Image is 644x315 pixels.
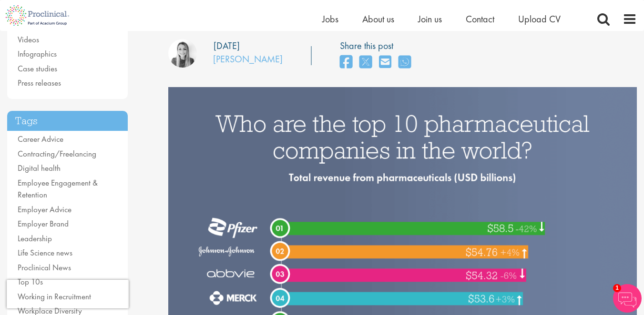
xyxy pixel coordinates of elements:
[18,177,98,200] a: Employee Engagement & Retention
[322,13,338,25] a: Jobs
[362,13,394,25] a: About us
[340,39,416,53] label: Share this post
[7,111,128,131] h3: Tags
[18,247,72,258] a: Life Science news
[18,78,61,88] a: Press releases
[613,284,621,292] span: 1
[18,218,69,229] a: Employer Brand
[359,52,372,73] a: share on twitter
[213,53,283,65] a: [PERSON_NAME]
[379,52,391,73] a: share on email
[340,52,352,73] a: share on facebook
[466,13,494,25] a: Contact
[18,276,43,287] a: Top 10s
[7,280,129,308] iframe: reCAPTCHA
[18,49,57,59] a: Infographics
[168,39,197,68] img: Hannah Burke
[18,148,96,159] a: Contracting/Freelancing
[18,134,63,144] a: Career Advice
[18,233,52,244] a: Leadership
[613,284,642,313] img: Chatbot
[418,13,442,25] a: Join us
[18,34,39,45] a: Videos
[18,262,71,273] a: Proclinical News
[518,13,561,25] a: Upload CV
[18,63,57,74] a: Case studies
[214,39,240,53] div: [DATE]
[18,163,61,173] a: Digital health
[399,52,411,73] a: share on whats app
[18,204,72,215] a: Employer Advice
